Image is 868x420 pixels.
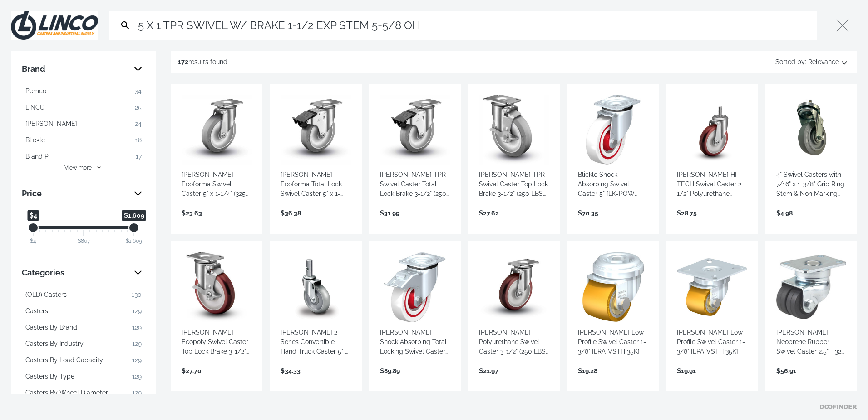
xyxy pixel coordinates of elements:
strong: 172 [178,58,188,65]
div: Maximum Price [128,222,139,233]
div: Minimum Price [28,222,39,233]
span: Brand [22,62,127,76]
img: Close [11,11,98,40]
button: Casters 129 [22,304,145,318]
span: 129 [132,306,142,316]
button: B and P 17 [22,149,145,164]
button: View more [22,164,145,172]
button: Close [828,11,857,40]
span: Casters [25,306,48,316]
div: results found [178,55,227,69]
span: Categories [22,265,127,280]
strong: Sign up and Save 10% On Your Order [39,105,183,115]
span: 17 [136,152,142,161]
span: B and P [25,152,49,161]
span: 18 [135,135,142,145]
span: Price [22,186,127,201]
button: Pemco 34 [22,84,145,98]
div: $4 [30,237,36,245]
span: Casters By Load Capacity [25,355,103,365]
button: (OLD) Casters 130 [22,287,145,302]
span: Relevance [808,55,839,69]
input: Subscribe [14,163,59,180]
span: Casters By Wheel Diameter [25,388,108,398]
span: Pemco [25,86,46,96]
button: Casters By Type 129 [22,369,145,384]
span: 129 [132,323,142,332]
svg: Search [120,20,131,31]
span: 129 [132,372,142,381]
button: Casters By Wheel Diameter 129 [22,385,145,400]
span: 129 [132,388,142,398]
span: 24 [135,119,142,129]
span: 129 [132,339,142,349]
button: Casters By Brand 129 [22,320,145,335]
button: [PERSON_NAME] 24 [22,116,145,131]
div: $807 [78,237,90,245]
span: 34 [135,86,142,96]
span: 130 [132,290,142,300]
span: LINCO [25,103,45,112]
span: Casters By Type [25,372,74,381]
span: (OLD) Casters [25,290,67,300]
div: $1,609 [126,237,142,245]
button: Blickle 18 [22,133,145,147]
button: LINCO 25 [22,100,145,115]
input: Search… [136,11,814,40]
span: View more [64,164,92,172]
span: Casters By Industry [25,339,84,349]
span: 129 [132,355,142,365]
span: [PERSON_NAME] [25,119,77,129]
label: Email Address [14,125,209,136]
span: Blickle [25,135,45,145]
button: Sorted by:Relevance Sort [774,55,850,69]
button: Casters By Industry 129 [22,336,145,351]
span: 25 [135,103,142,112]
svg: Sort [839,56,850,67]
span: Casters By Brand [25,323,77,332]
a: Doofinder home page [820,405,857,409]
button: Casters By Load Capacity 129 [22,353,145,367]
span: Linco Casters & Industrial Supply [64,190,158,198]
